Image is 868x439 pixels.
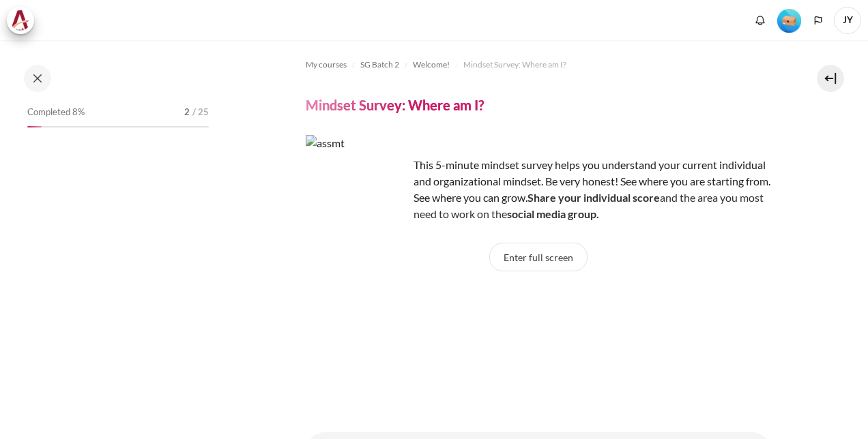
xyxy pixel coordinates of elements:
[192,106,209,119] span: / 25
[483,207,599,220] span: n the
[834,7,861,34] span: JY
[436,285,641,387] iframe: Mindset Survey: Where am I?
[527,191,660,204] strong: Share your individual score
[27,126,42,127] div: 8%
[463,57,566,73] a: Mindset Survey: Where am I?
[463,59,566,71] span: Mindset Survey: Where am I?
[306,54,771,76] nav: Navigation bar
[413,57,450,73] a: Welcome!
[777,7,801,33] div: Level #1
[808,10,828,31] button: Languages
[11,10,30,31] img: Architeck
[306,57,347,73] a: My courses
[306,157,771,222] p: This 5-minute mindset survey helps you understand your current individual and organizational mind...
[306,135,408,237] img: assmt
[306,59,347,71] span: My courses
[834,7,861,34] a: User menu
[360,59,399,71] span: SG Batch 2
[413,59,450,71] span: Welcome!
[360,57,399,73] a: SG Batch 2
[7,7,41,34] a: Architeck Architeck
[184,106,190,119] span: 2
[507,207,599,220] strong: social media group.
[414,191,764,220] span: and the area you most need to work o
[772,7,807,33] a: Level #1
[489,243,588,271] button: Enter full screen
[750,10,770,31] div: Show notification window with no new notifications
[27,106,85,119] span: Completed 8%
[777,9,801,33] img: Level #1
[306,96,484,114] h4: Mindset Survey: Where am I?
